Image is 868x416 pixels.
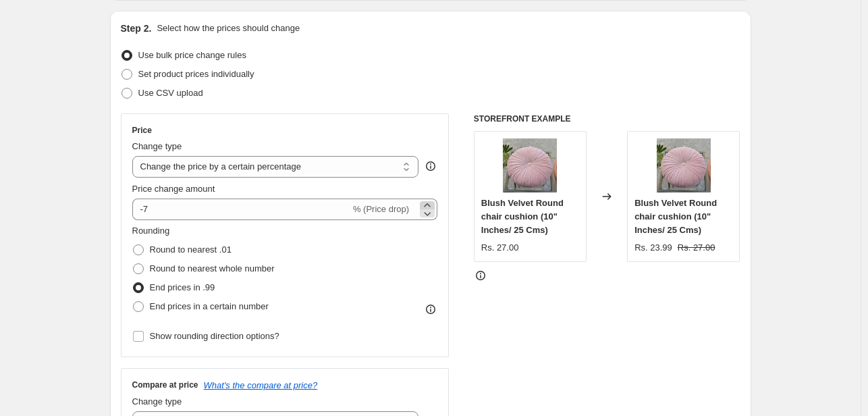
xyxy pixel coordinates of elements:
span: Use CSV upload [138,88,203,98]
span: Change type [132,396,182,407]
span: Use bulk price change rules [138,50,246,60]
span: Change type [132,141,182,151]
h2: Step 2. [121,22,152,35]
strike: Rs. 27.00 [678,241,715,255]
span: Round to nearest whole number [150,263,275,274]
h3: Compare at price [132,380,198,390]
input: -15 [132,199,350,220]
span: Rounding [132,226,170,236]
span: Blush Velvet Round chair cushion (10" Inches/ 25 Cms) [481,198,564,235]
span: Price change amount [132,184,215,194]
h6: STOREFRONT EXAMPLE [474,113,740,124]
img: knilot-blush-velvet-round-cushion-29385364766896_80x.jpg [503,138,557,192]
span: Show rounding direction options? [150,331,279,341]
span: Round to nearest .01 [150,244,232,255]
span: End prices in .99 [150,282,215,292]
h3: Price [132,125,152,136]
span: End prices in a certain number [150,301,269,311]
span: % (Price drop) [353,204,409,214]
div: help [424,159,437,173]
button: What's the compare at price? [204,380,318,390]
img: knilot-blush-velvet-round-cushion-29385364766896_80x.jpg [657,138,711,192]
div: Rs. 27.00 [481,241,519,255]
p: Select how the prices should change [157,22,300,35]
span: Blush Velvet Round chair cushion (10" Inches/ 25 Cms) [634,198,717,235]
span: Set product prices individually [138,69,254,79]
div: Rs. 23.99 [634,241,672,255]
